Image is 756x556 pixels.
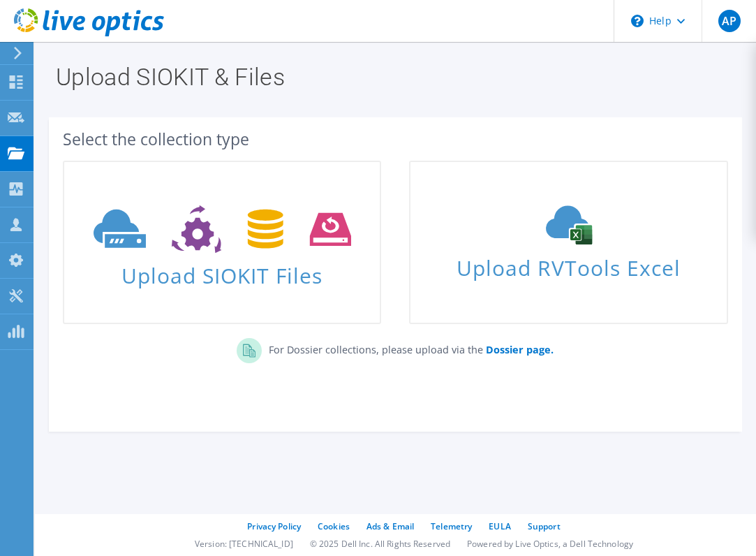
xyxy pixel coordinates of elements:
[486,343,554,356] b: Dossier page.
[631,15,644,27] svg: \n
[489,520,510,532] a: EULA
[247,520,301,532] a: Privacy Policy
[195,538,293,550] li: Version: [TECHNICAL_ID]
[63,131,728,147] div: Select the collection type
[431,520,472,532] a: Telemetry
[528,520,561,532] a: Support
[318,520,350,532] a: Cookies
[718,10,741,32] span: AP
[410,249,726,279] span: Upload RVTools Excel
[409,161,727,324] a: Upload RVTools Excel
[366,520,414,532] a: Ads & Email
[64,256,380,286] span: Upload SIOKIT Files
[63,161,381,324] a: Upload SIOKIT Files
[310,538,450,550] li: © 2025 Dell Inc. All Rights Reserved
[483,343,554,356] a: Dossier page.
[56,65,728,89] h1: Upload SIOKIT & Files
[262,338,554,358] p: For Dossier collections, please upload via the
[467,538,633,550] li: Powered by Live Optics, a Dell Technology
